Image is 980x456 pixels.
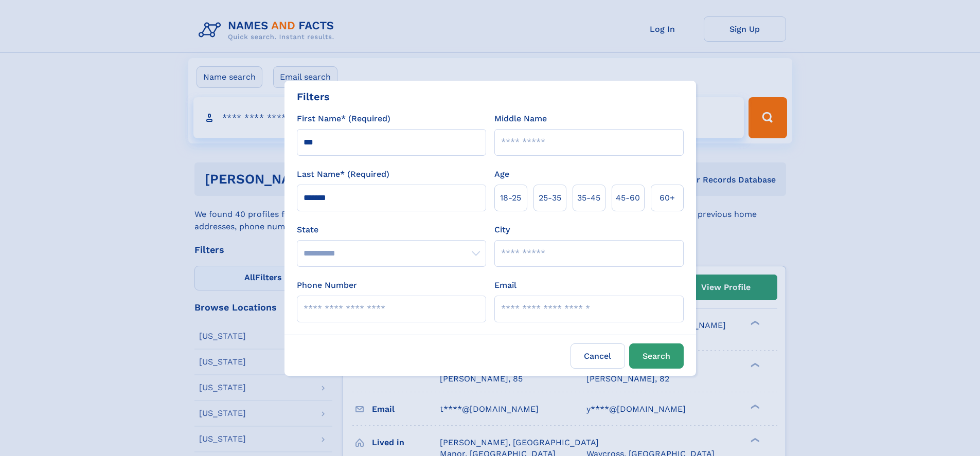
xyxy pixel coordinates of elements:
[577,192,600,204] span: 35‑45
[297,168,389,180] label: Last Name* (Required)
[297,279,357,291] label: Phone Number
[616,192,640,204] span: 45‑60
[494,113,547,125] label: Middle Name
[297,224,486,236] label: State
[500,192,521,204] span: 18‑25
[571,343,625,369] label: Cancel
[629,343,684,369] button: Search
[297,89,330,104] div: Filters
[494,224,510,236] label: City
[494,168,509,180] label: Age
[539,192,561,204] span: 25‑35
[297,113,390,125] label: First Name* (Required)
[494,279,516,291] label: Email
[660,192,675,204] span: 60+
